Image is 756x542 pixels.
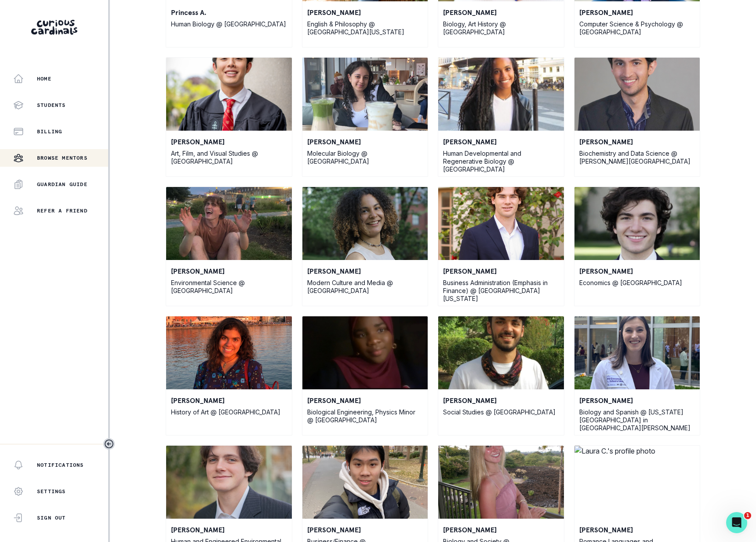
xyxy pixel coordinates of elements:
p: Biology and Spanish @ [US_STATE][GEOGRAPHIC_DATA] in [GEOGRAPHIC_DATA][PERSON_NAME] [579,408,695,432]
img: Owen C.'s profile photo [166,187,292,260]
p: [PERSON_NAME] [443,524,559,535]
p: [PERSON_NAME] [443,266,559,276]
a: Stefan C.'s profile photo[PERSON_NAME]Business Administration (Emphasis in Finance) @ [GEOGRAPHIC... [438,187,564,306]
img: Aurora G.'s profile photo [438,446,564,519]
button: Toggle sidebar [103,438,115,450]
a: Katie B.'s profile photo[PERSON_NAME]Biology and Spanish @ [US_STATE][GEOGRAPHIC_DATA] in [GEOGRA... [574,316,701,436]
img: Syed H.'s profile photo [574,58,700,131]
p: Art, Film, and Visual Studies @ [GEOGRAPHIC_DATA] [171,150,287,165]
img: Maxwell V.'s profile photo [166,446,292,519]
p: English & Philosophy @ [GEOGRAPHIC_DATA][US_STATE] [307,20,423,36]
p: [PERSON_NAME] [171,524,287,535]
p: [PERSON_NAME] [579,7,695,18]
img: Matthew C.'s profile photo [166,58,292,131]
img: Keza L.'s profile photo [438,58,564,131]
p: Guardian Guide [37,181,87,188]
a: Alicia M.'s profile photo[PERSON_NAME]Molecular Biology @ [GEOGRAPHIC_DATA] [302,57,429,177]
img: Marianna S.'s profile photo [166,316,292,389]
p: [PERSON_NAME] [443,136,559,147]
img: Katie B.'s profile photo [574,316,700,389]
p: Billing [37,128,62,135]
img: Trevor B.'s profile photo [438,316,564,389]
span: 1 [744,512,751,519]
a: Heba I.'s profile photo[PERSON_NAME]Biological Engineering, Physics Minor @ [GEOGRAPHIC_DATA] [302,316,429,436]
p: Students [37,102,66,109]
p: [PERSON_NAME] [307,136,423,147]
p: [PERSON_NAME] [307,7,423,18]
p: Biological Engineering, Physics Minor @ [GEOGRAPHIC_DATA] [307,408,423,424]
img: Stefan C.'s profile photo [438,187,564,260]
p: [PERSON_NAME] [443,7,559,18]
p: Settings [37,488,66,495]
img: Heba I.'s profile photo [302,316,428,389]
a: Keza L.'s profile photo[PERSON_NAME]Human Developmental and Regenerative Biology @ [GEOGRAPHIC_DATA] [438,57,564,177]
p: History of Art @ [GEOGRAPHIC_DATA] [171,408,287,416]
p: Molecular Biology @ [GEOGRAPHIC_DATA] [307,150,423,165]
p: [PERSON_NAME] [171,266,287,276]
p: Notifications [37,461,84,469]
p: [PERSON_NAME] [307,524,423,535]
a: Owen C.'s profile photo[PERSON_NAME]Environmental Science @ [GEOGRAPHIC_DATA] [166,187,292,306]
img: Alexander K.'s profile photo [574,187,700,260]
p: Human Developmental and Regenerative Biology @ [GEOGRAPHIC_DATA] [443,150,559,173]
p: [PERSON_NAME] [171,395,287,406]
img: Curious Cardinals Logo [31,20,77,35]
p: [PERSON_NAME] [579,524,695,535]
img: Laura C.'s profile photo [574,446,700,519]
p: [PERSON_NAME] [307,395,423,406]
p: Environmental Science @ [GEOGRAPHIC_DATA] [171,279,287,295]
p: [PERSON_NAME] [443,395,559,406]
p: Modern Culture and Media @ [GEOGRAPHIC_DATA] [307,279,423,295]
a: Marianna S.'s profile photo[PERSON_NAME]History of Art @ [GEOGRAPHIC_DATA] [166,316,292,436]
a: Matthew C.'s profile photo[PERSON_NAME]Art, Film, and Visual Studies @ [GEOGRAPHIC_DATA] [166,57,292,177]
iframe: Intercom live chat [726,512,747,533]
p: Refer a friend [37,207,87,214]
p: Browse Mentors [37,154,87,161]
p: [PERSON_NAME] [579,136,695,147]
img: Alicia M.'s profile photo [302,58,428,131]
p: [PERSON_NAME] [579,266,695,276]
p: Biochemistry and Data Science @ [PERSON_NAME][GEOGRAPHIC_DATA] [579,150,695,165]
p: [PERSON_NAME] [579,395,695,406]
a: Lana H.'s profile photo[PERSON_NAME]Modern Culture and Media @ [GEOGRAPHIC_DATA] [302,187,429,306]
a: Alexander K.'s profile photo[PERSON_NAME]Economics @ [GEOGRAPHIC_DATA] [574,187,701,306]
p: Home [37,75,51,82]
p: Biology, Art History @ [GEOGRAPHIC_DATA] [443,20,559,36]
p: Business Administration (Emphasis in Finance) @ [GEOGRAPHIC_DATA][US_STATE] [443,279,559,303]
p: Social Studies @ [GEOGRAPHIC_DATA] [443,408,559,416]
a: Trevor B.'s profile photo[PERSON_NAME]Social Studies @ [GEOGRAPHIC_DATA] [438,316,564,436]
p: Computer Science & Psychology @ [GEOGRAPHIC_DATA] [579,20,695,36]
a: Syed H.'s profile photo[PERSON_NAME]Biochemistry and Data Science @ [PERSON_NAME][GEOGRAPHIC_DATA] [574,57,701,177]
p: Princess A. [171,7,287,18]
img: Zachary T.'s profile photo [302,446,428,519]
p: [PERSON_NAME] [171,136,287,147]
p: Sign Out [37,514,66,521]
p: Human Biology @ [GEOGRAPHIC_DATA] [171,20,287,28]
img: Lana H.'s profile photo [302,187,428,260]
p: Economics @ [GEOGRAPHIC_DATA] [579,279,695,287]
p: [PERSON_NAME] [307,266,423,276]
